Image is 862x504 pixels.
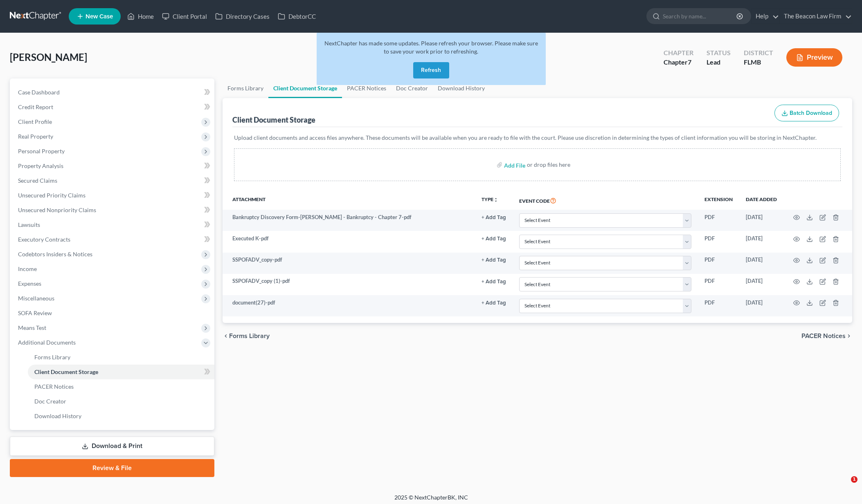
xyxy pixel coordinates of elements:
span: Additional Documents [18,339,76,346]
span: Client Document Storage [34,368,98,375]
a: Case Dashboard [11,85,214,100]
span: NextChapter has made some updates. Please refresh your browser. Please make sure to save your wor... [324,40,538,55]
button: Refresh [413,62,449,78]
a: Doc Creator [28,394,214,409]
a: Secured Claims [11,173,214,188]
span: Means Test [18,324,46,331]
span: Download History [34,412,81,419]
button: PACER Notices chevron_right [801,333,852,339]
a: Help [752,9,779,24]
span: 7 [688,58,691,66]
span: New Case [86,13,113,20]
span: Income [18,265,37,272]
a: Directory Cases [211,9,274,24]
td: PDF [698,231,739,252]
span: PACER Notices [34,383,74,390]
a: Client Document Storage [268,78,342,98]
span: Doc Creator [34,398,66,405]
span: Real Property [18,133,53,140]
div: Chapter [664,48,693,58]
span: Executory Contracts [18,236,70,243]
th: Attachment [223,191,475,210]
span: Personal Property [18,148,65,155]
td: document(27)-pdf [223,295,475,316]
a: + Add Tag [482,277,506,285]
td: [DATE] [739,210,783,231]
iframe: Intercom live chat [834,476,854,496]
input: Search by name... [663,9,738,24]
a: + Add Tag [482,235,506,242]
td: [DATE] [739,295,783,316]
span: Property Analysis [18,162,63,169]
span: Forms Library [34,354,70,361]
span: Credit Report [18,103,53,110]
div: FLMB [744,58,773,67]
a: Lawsuits [11,217,214,232]
a: + Add Tag [482,213,506,221]
a: Client Portal [158,9,211,24]
a: Download History [28,409,214,423]
a: DebtorCC [274,9,320,24]
i: unfold_more [493,197,498,202]
span: Lawsuits [18,221,40,228]
div: Chapter [664,58,693,67]
span: PACER Notices [801,333,846,339]
span: 1 [851,476,857,483]
span: Forms Library [229,333,270,339]
i: chevron_right [846,333,852,339]
td: PDF [698,253,739,274]
td: SSPOFADV_copy-pdf [223,253,475,274]
div: Client Document Storage [232,115,315,125]
a: SOFA Review [11,306,214,320]
td: [DATE] [739,253,783,274]
button: chevron_left Forms Library [223,333,270,339]
th: Date added [739,191,783,210]
a: Review & File [10,459,214,477]
td: [DATE] [739,231,783,252]
div: or drop files here [527,161,570,169]
a: Forms Library [28,350,214,365]
button: + Add Tag [482,279,506,284]
th: Extension [698,191,739,210]
span: [PERSON_NAME] [10,51,87,63]
span: Miscellaneous [18,295,54,302]
th: Event Code [513,191,698,210]
button: Preview [786,48,842,67]
a: Credit Report [11,100,214,114]
span: Case Dashboard [18,89,60,96]
button: + Add Tag [482,300,506,306]
span: Unsecured Priority Claims [18,192,86,199]
td: Bankruptcy Discovery Form-[PERSON_NAME] - Bankruptcy - Chapter 7-pdf [223,210,475,231]
button: + Add Tag [482,215,506,220]
span: Client Profile [18,118,52,125]
a: + Add Tag [482,256,506,264]
span: Unsecured Nonpriority Claims [18,206,96,213]
a: The Beacon Law Firm [780,9,852,24]
td: [DATE] [739,274,783,295]
button: TYPEunfold_more [482,197,498,202]
p: Upload client documents and access files anywhere. These documents will be available when you are... [234,134,841,142]
span: Expenses [18,280,41,287]
span: Batch Download [790,110,832,116]
span: Codebtors Insiders & Notices [18,251,92,258]
a: Property Analysis [11,159,214,173]
a: Download & Print [10,437,214,456]
a: Unsecured Nonpriority Claims [11,203,214,217]
td: PDF [698,274,739,295]
td: Executed K-pdf [223,231,475,252]
td: PDF [698,210,739,231]
button: + Add Tag [482,258,506,263]
span: Secured Claims [18,177,57,184]
a: Unsecured Priority Claims [11,188,214,203]
a: Forms Library [223,78,268,98]
a: + Add Tag [482,299,506,307]
a: Client Document Storage [28,365,214,379]
button: Batch Download [774,105,839,122]
div: Status [707,48,731,58]
span: SOFA Review [18,309,52,316]
td: PDF [698,295,739,316]
button: + Add Tag [482,236,506,242]
a: PACER Notices [28,379,214,394]
div: Lead [707,58,731,67]
div: District [744,48,773,58]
